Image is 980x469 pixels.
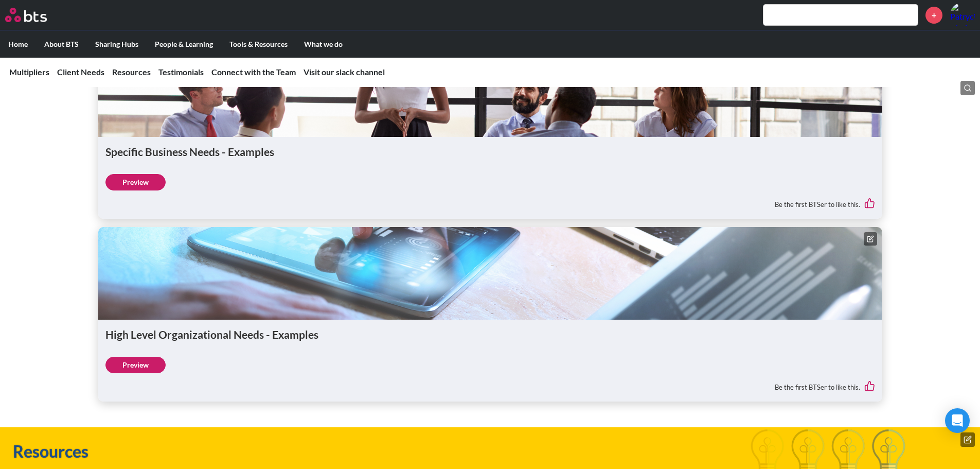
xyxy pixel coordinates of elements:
a: Preview [105,357,166,373]
div: Be the first BTSer to like this. [105,373,875,395]
a: Testimonials [158,67,204,77]
a: Preview [105,174,166,190]
h1: High Level Organizational Needs - Examples [105,327,875,342]
img: BTS Logo [5,8,47,22]
label: What we do [296,31,351,58]
a: Multipliers [9,67,49,77]
a: Go home [5,8,66,22]
a: Profile [950,3,975,27]
div: Be the first BTSer to like this. [105,190,875,212]
a: Visit our slack channel [304,67,385,77]
label: About BTS [36,31,87,58]
h1: Specific Business Needs - Examples [105,144,875,159]
img: Patrycja Chojnacka [950,3,975,27]
label: People & Learning [147,31,221,58]
div: Open Intercom Messenger [945,408,970,433]
a: Client Needs [57,67,104,77]
label: Sharing Hubs [87,31,147,58]
h1: Resources [13,440,681,463]
a: Resources [112,67,151,77]
a: + [925,7,942,24]
button: Edit hero [960,432,975,447]
button: Edit content box [864,232,877,246]
label: Tools & Resources [221,31,296,58]
a: Connect with the Team [211,67,296,77]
